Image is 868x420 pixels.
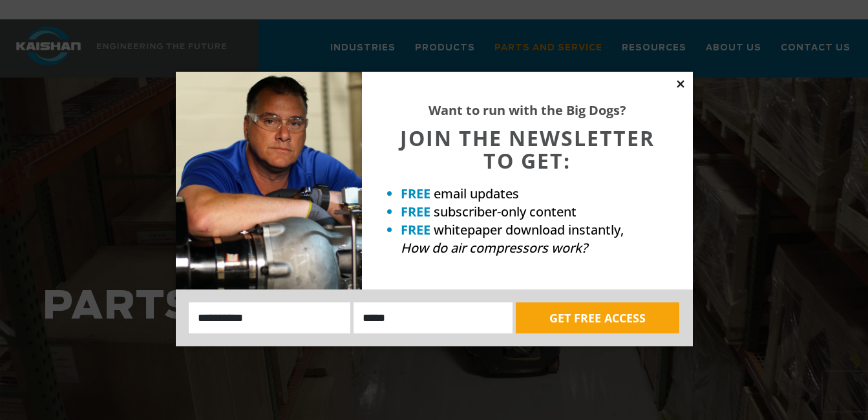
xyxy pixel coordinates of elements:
span: whitepaper download instantly, [434,221,624,238]
input: Email [354,302,513,333]
strong: FREE [401,203,430,220]
strong: Want to run with the Big Dogs? [429,101,626,119]
strong: FREE [401,221,430,238]
strong: FREE [401,185,430,202]
button: Close [675,78,686,90]
span: subscriber-only content [434,203,577,220]
button: GET FREE ACCESS [516,302,679,333]
em: How do air compressors work? [401,239,587,257]
input: Name: [189,302,351,333]
span: JOIN THE NEWSLETTER TO GET: [400,124,655,174]
span: email updates [434,185,519,202]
